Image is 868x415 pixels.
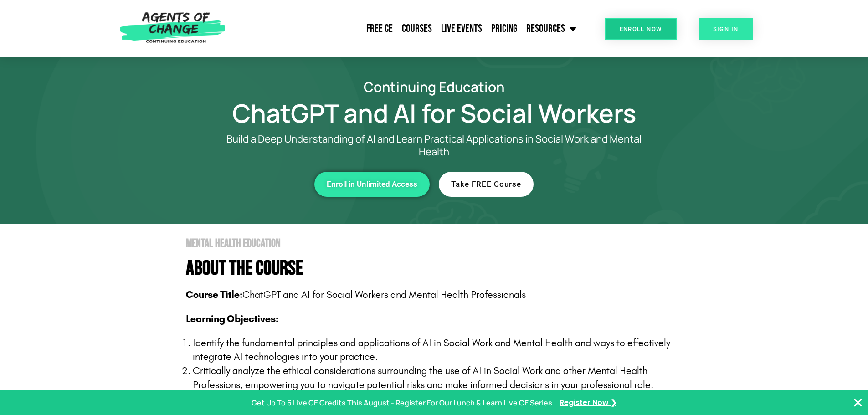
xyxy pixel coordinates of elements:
span: SIGN IN [713,26,739,32]
span: Enroll in Unlimited Access [327,180,417,188]
button: Close Banner [853,397,863,408]
p: ChatGPT and AI for Social Workers and Mental Health Professionals [186,288,694,302]
b: Learning Objectives: [186,313,278,325]
a: Pricing [487,17,522,40]
a: Enroll Now [605,18,677,40]
h4: About The Course [186,258,694,279]
a: Live Events [437,17,487,40]
span: Take FREE Course [451,180,521,188]
span: Enroll Now [620,26,662,32]
h1: ChatGPT and AI for Social Workers [175,102,694,123]
p: Build a Deep Understanding of AI and Learn Practical Applications in Social Work and Mental Health [211,133,657,158]
nav: Menu [230,17,581,40]
h2: Continuing Education [175,80,694,93]
p: Critically analyze the ethical considerations surrounding the use of AI in Social Work and other ... [193,364,694,392]
a: Register Now ❯ [560,396,616,410]
p: Get Up To 6 Live CE Credits This August - Register For Our Lunch & Learn Live CE Series [252,396,552,410]
a: SIGN IN [699,18,753,40]
a: Courses [397,17,437,40]
h2: Mental Health Education [186,238,694,249]
p: Identify the fundamental principles and applications of AI in Social Work and Mental Health and w... [193,336,694,364]
a: Resources [522,17,581,40]
a: Free CE [362,17,397,40]
a: Take FREE Course [439,172,534,197]
b: Course Title: [186,289,242,301]
a: Enroll in Unlimited Access [314,172,430,197]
